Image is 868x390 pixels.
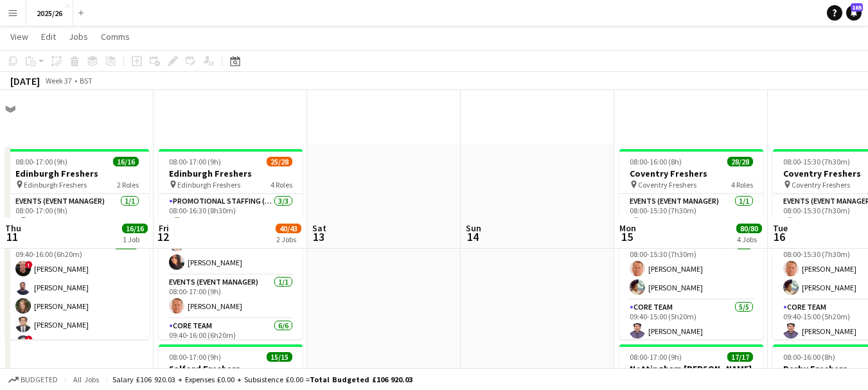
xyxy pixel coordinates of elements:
span: Total Budgeted £106 920.03 [310,375,412,384]
span: 80/80 [736,224,762,233]
span: Thu [5,222,21,234]
app-job-card: 08:00-17:00 (9h)25/28Edinburgh Freshers Edinburgh Freshers4 RolesPromotional Staffing (Team Leade... [159,149,303,339]
span: 08:00-17:00 (9h) [169,157,221,166]
span: ! [25,261,33,269]
span: Sat [312,222,326,234]
a: Edit [36,28,61,45]
span: Edinburgh Freshers [177,180,240,190]
span: Jobs [69,31,88,42]
span: Coventry Freshers [638,180,696,190]
span: 13 [310,229,326,244]
span: 08:00-17:00 (9h) [169,352,221,362]
span: 15 [617,229,636,244]
span: Edinburgh Freshers [24,180,87,190]
span: 08:00-15:30 (7h30m) [783,157,850,166]
span: Fri [159,222,169,234]
h3: Edinburgh Freshers [5,168,149,179]
span: Comms [101,31,130,42]
span: 08:00-17:00 (9h) [15,157,67,166]
span: Tue [773,222,788,234]
span: 17/17 [727,352,753,362]
span: Budgeted [21,375,58,384]
span: 165 [851,3,863,12]
h3: Salford Freshers [159,363,303,375]
app-card-role: Events (Event Manager)1/108:00-15:30 (7h30m)[PERSON_NAME] [619,194,763,238]
app-job-card: 08:00-17:00 (9h)16/16Edinburgh Freshers Edinburgh Freshers2 RolesEvents (Event Manager)1/108:00-1... [5,149,149,339]
div: 2 Jobs [276,235,301,244]
span: 25/28 [267,157,292,166]
span: 16/16 [113,157,139,166]
span: 2 Roles [117,180,139,190]
app-card-role: Events (Event Manager)1/108:00-17:00 (9h)[PERSON_NAME] [159,275,303,319]
app-card-role: Promotional Staffing (Team Leader)3/308:00-16:30 (8h30m)[PERSON_NAME][PERSON_NAME][PERSON_NAME] [159,194,303,275]
span: 40/43 [276,224,301,233]
app-job-card: 08:00-16:00 (8h)28/28Coventry Freshers Coventry Freshers4 RolesEvents (Event Manager)1/108:00-15:... [619,149,763,339]
span: 14 [464,229,481,244]
div: 1 Job [123,235,147,244]
div: 4 Jobs [737,235,761,244]
span: Coventry Freshers [792,180,850,190]
div: BST [80,76,93,85]
app-card-role: Promotional Staffing (Team Leader)2/208:00-15:30 (7h30m)[PERSON_NAME][PERSON_NAME] [619,238,763,300]
span: All jobs [71,375,102,384]
span: View [10,31,28,42]
span: Edit [41,31,56,42]
span: Mon [619,222,636,234]
span: 15/15 [267,352,292,362]
span: 16/16 [122,224,148,233]
span: 08:00-16:00 (8h) [783,352,835,362]
div: [DATE] [10,75,40,87]
span: 08:00-17:00 (9h) [630,352,682,362]
button: 2025/26 [26,1,73,26]
a: Jobs [64,28,93,45]
span: 4 Roles [270,180,292,190]
a: 165 [846,5,862,21]
span: 11 [3,229,21,244]
a: View [5,28,33,45]
span: ! [25,335,33,343]
span: 16 [771,229,788,244]
a: Comms [96,28,135,45]
span: 12 [157,229,169,244]
h3: Coventry Freshers [619,168,763,179]
span: Sun [466,222,481,234]
div: Salary £106 920.03 + Expenses £0.00 + Subsistence £0.00 = [112,375,412,384]
span: 28/28 [727,157,753,166]
h3: Edinburgh Freshers [159,168,303,179]
span: 4 Roles [731,180,753,190]
span: Week 37 [42,76,75,85]
app-card-role: Events (Event Manager)1/108:00-17:00 (9h)[PERSON_NAME] [5,194,149,238]
span: 08:00-16:00 (8h) [630,157,682,166]
button: Budgeted [6,373,60,387]
h3: Nottingham [PERSON_NAME] Freshers [619,363,763,386]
